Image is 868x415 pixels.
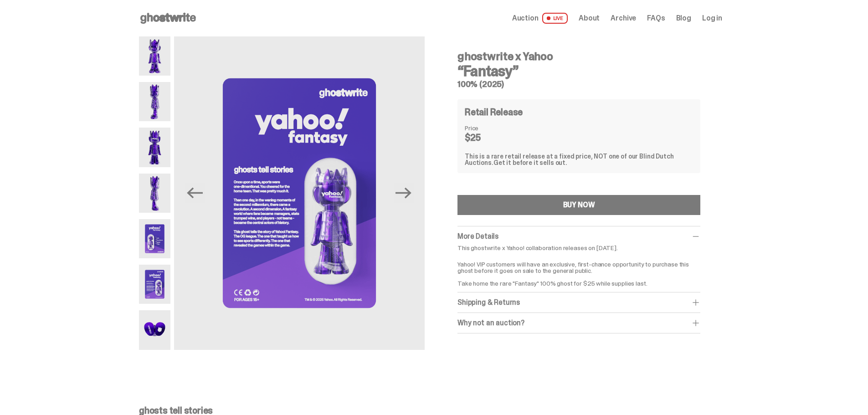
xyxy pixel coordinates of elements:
[702,15,722,22] a: Log in
[139,265,170,304] img: Yahoo-HG---6.png
[457,195,700,215] button: BUY NOW
[139,82,170,121] img: Yahoo-HG---2.png
[465,133,510,142] dd: $25
[457,80,700,88] h5: 100% (2025)
[139,174,170,213] img: Yahoo-HG---4.png
[512,15,539,22] span: Auction
[542,13,568,24] span: LIVE
[493,159,567,167] span: Get it before it sells out.
[457,298,700,307] div: Shipping & Returns
[139,128,170,167] img: Yahoo-HG---3.png
[457,318,700,328] div: Why not an auction?
[579,15,600,22] a: About
[457,64,700,78] h3: “Fantasy”
[185,183,205,203] button: Previous
[457,231,498,241] span: More Details
[174,36,425,350] img: Yahoo-HG---6.png
[512,13,568,24] a: Auction LIVE
[611,15,636,22] a: Archive
[139,36,170,76] img: Yahoo-HG---1.png
[139,310,170,349] img: Yahoo-HG---7.png
[647,15,665,22] a: FAQs
[465,108,523,117] h4: Retail Release
[394,183,414,203] button: Next
[563,201,595,209] div: BUY NOW
[139,219,170,258] img: Yahoo-HG---5.png
[465,125,510,131] dt: Price
[457,255,700,287] p: Yahoo! VIP customers will have an exclusive, first-chance opportunity to purchase this ghost befo...
[139,406,722,415] p: ghosts tell stories
[457,51,700,62] h4: ghostwrite x Yahoo
[465,153,693,166] div: This is a rare retail release at a fixed price, NOT one of our Blind Dutch Auctions.
[457,245,700,251] p: This ghostwrite x Yahoo! collaboration releases on [DATE].
[676,15,691,22] a: Blog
